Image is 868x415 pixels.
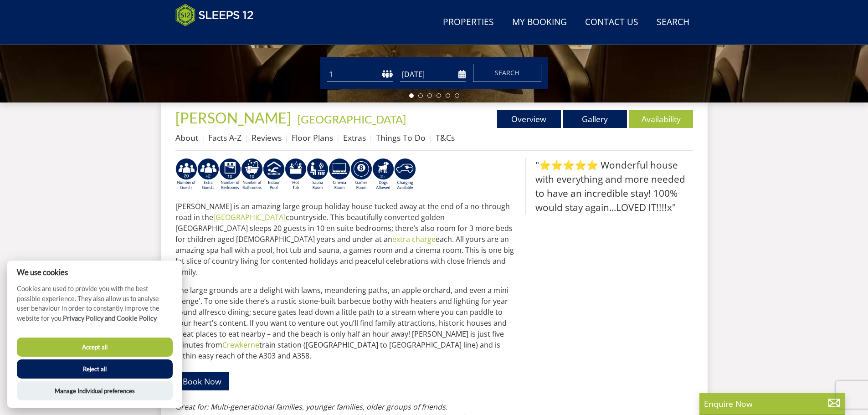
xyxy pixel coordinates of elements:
img: AD_4nXfvn8RXFi48Si5WD_ef5izgnipSIXhRnV2E_jgdafhtv5bNmI08a5B0Z5Dh6wygAtJ5Dbjjt2cCuRgwHFAEvQBwYj91q... [241,158,263,191]
a: Properties [439,12,498,33]
a: Reviews [252,132,282,143]
iframe: Customer reviews powered by Trustpilot [171,32,267,40]
img: AD_4nXex3qvy3sy6BM-Br1RXWWSl0DFPk6qVqJlDEOPMeFX_TIH0N77Wmmkf8Pcs8dCh06Ybzq_lkzmDAO5ABz7s_BDarUBnZ... [175,158,197,191]
a: Things To Do [376,132,426,143]
img: AD_4nXcnT2OPG21WxYUhsl9q61n1KejP7Pk9ESVM9x9VetD-X_UXXoxAKaMRZGYNcSGiAsmGyKm0QlThER1osyFXNLmuYOVBV... [394,158,416,191]
a: About [175,132,198,143]
img: AD_4nXfZxIz6BQB9SA1qRR_TR-5tIV0ZeFY52bfSYUXaQTY3KXVpPtuuoZT3Ql3RNthdyy4xCUoonkMKBfRi__QKbC4gcM_TO... [219,158,241,191]
p: [PERSON_NAME] is an amazing large group holiday house tucked away at the end of a no-through road... [175,201,518,277]
a: Availability [629,110,693,128]
h2: We use cookies [7,268,182,277]
p: Cookies are used to provide you with the best possible experience. They also allow us to analyse ... [7,284,182,330]
span: - [294,113,406,126]
button: Search [473,64,541,82]
a: Gallery [563,110,627,128]
img: AD_4nXfVJ1m9w4EMMbFjuD7zUgI0tuAFSIqlFBxnoOORi2MjIyaBJhe_C7my_EDccl4s4fHEkrSKwLb6ZhQ-Uxcdi3V3QSydP... [372,158,394,191]
a: Book Now [175,372,229,390]
a: Crewkerne [222,340,259,350]
button: Accept all [17,338,173,357]
img: AD_4nXdrZMsjcYNLGsKuA84hRzvIbesVCpXJ0qqnwZoX5ch9Zjv73tWe4fnFRs2gJ9dSiUubhZXckSJX_mqrZBmYExREIfryF... [350,158,372,191]
img: AD_4nXei2dp4L7_L8OvME76Xy1PUX32_NMHbHVSts-g-ZAVb8bILrMcUKZI2vRNdEqfWP017x6NFeUMZMqnp0JYknAB97-jDN... [263,158,285,191]
blockquote: "⭐⭐⭐⭐⭐ Wonderful house with everything and more needed to have an incredible stay! 100% would sta... [525,158,693,215]
a: Floor Plans [292,132,333,143]
img: AD_4nXdjbGEeivCGLLmyT_JEP7bTfXsjgyLfnLszUAQeQ4RcokDYHVBt5R8-zTDbAVICNoGv1Dwc3nsbUb1qR6CAkrbZUeZBN... [307,158,329,191]
input: Arrival Date [400,67,466,82]
a: Privacy Policy and Cookie Policy [63,314,157,322]
img: AD_4nXcpX5uDwed6-YChlrI2BYOgXwgg3aqYHOhRm0XfZB-YtQW2NrmeCr45vGAfVKUq4uWnc59ZmEsEzoF5o39EWARlT1ewO... [285,158,307,191]
a: Overview [497,110,561,128]
a: Facts A-Z [208,132,241,143]
img: AD_4nXd2nb48xR8nvNoM3_LDZbVoAMNMgnKOBj_-nFICa7dvV-HbinRJhgdpEvWfsaax6rIGtCJThxCG8XbQQypTL5jAHI8VF... [329,158,350,191]
button: Manage Individual preferences [17,381,173,400]
span: [PERSON_NAME] [175,109,291,127]
a: Search [653,12,693,33]
a: [GEOGRAPHIC_DATA] [213,212,286,222]
a: [PERSON_NAME] [175,109,294,127]
a: Extras [343,132,366,143]
p: Enquire Now [704,398,841,410]
p: The large grounds are a delight with lawns, meandering paths, an apple orchard, and even a mini '... [175,285,518,361]
a: Contact Us [581,12,642,33]
img: Sleeps 12 [175,4,254,26]
a: My Booking [508,12,570,33]
a: [GEOGRAPHIC_DATA] [298,113,406,126]
img: AD_4nXeXCOE_OdmEy92lFEB9p7nyvg-9T1j8Q7yQMnDgopRzbTNR3Fwoz3levE1lBACinI3iQWtmcm3GLYMw3-AC-bi-kylLi... [197,158,219,191]
a: extra charge [392,234,436,244]
a: T&Cs [436,132,455,143]
span: Search [495,68,519,77]
button: Reject all [17,359,173,379]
